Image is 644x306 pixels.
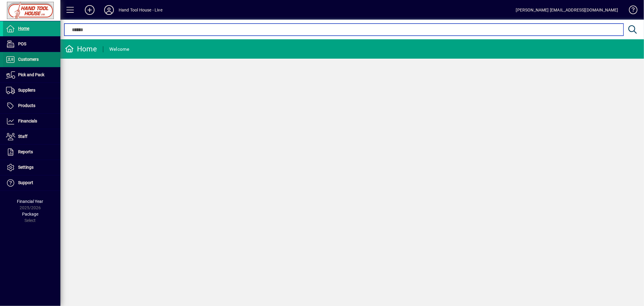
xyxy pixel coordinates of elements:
[18,103,35,108] span: Products
[3,37,60,52] a: POS
[18,149,33,154] span: Reports
[624,1,636,21] a: Knowledge Base
[65,44,97,54] div: Home
[516,5,618,15] div: [PERSON_NAME] [EMAIL_ADDRESS][DOMAIN_NAME]
[3,129,60,144] a: Staff
[3,52,60,67] a: Customers
[22,212,38,216] span: Package
[18,134,27,139] span: Staff
[18,72,44,77] span: Pick and Pack
[18,41,26,46] span: POS
[3,145,60,160] a: Reports
[18,57,39,62] span: Customers
[3,160,60,175] a: Settings
[18,119,37,123] span: Financials
[17,199,43,204] span: Financial Year
[109,44,130,54] div: Welcome
[18,165,34,170] span: Settings
[3,83,60,98] a: Suppliers
[3,98,60,113] a: Products
[3,67,60,83] a: Pick and Pack
[99,5,119,15] button: Profile
[119,5,162,15] div: Hand Tool House - Live
[18,26,29,31] span: Home
[80,5,99,15] button: Add
[3,114,60,129] a: Financials
[3,175,60,190] a: Support
[18,180,33,185] span: Support
[18,88,35,93] span: Suppliers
